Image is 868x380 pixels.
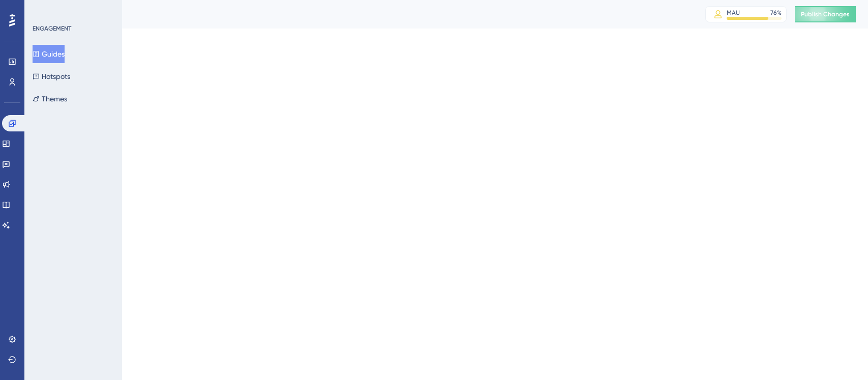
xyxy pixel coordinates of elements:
[33,45,65,63] button: Guides
[795,6,856,22] button: Publish Changes
[770,9,782,17] div: 76 %
[33,24,71,33] div: ENGAGEMENT
[33,90,67,108] button: Themes
[33,67,70,86] button: Hotspots
[727,9,740,17] div: MAU
[801,10,850,18] span: Publish Changes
